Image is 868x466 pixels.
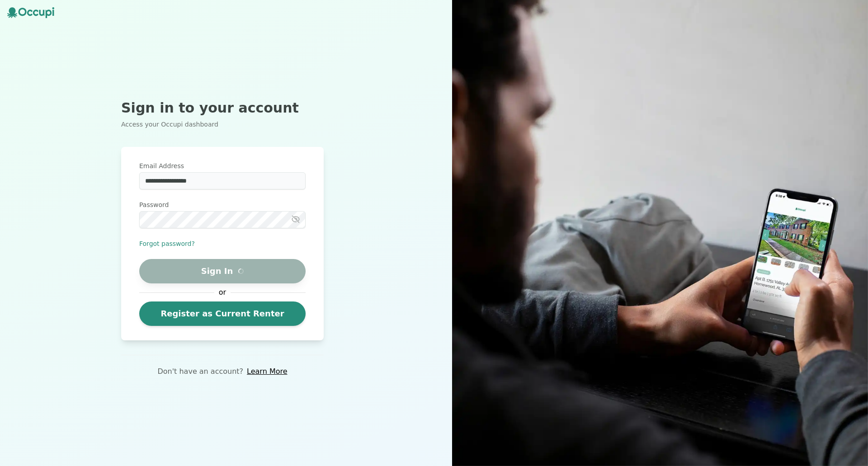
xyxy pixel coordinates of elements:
[157,366,243,377] p: Don't have an account?
[214,287,231,298] span: or
[139,200,306,209] label: Password
[121,100,324,116] h2: Sign in to your account
[139,161,306,170] label: Email Address
[139,239,195,248] button: Forgot password?
[247,366,287,377] a: Learn More
[121,120,324,129] p: Access your Occupi dashboard
[139,301,306,326] a: Register as Current Renter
